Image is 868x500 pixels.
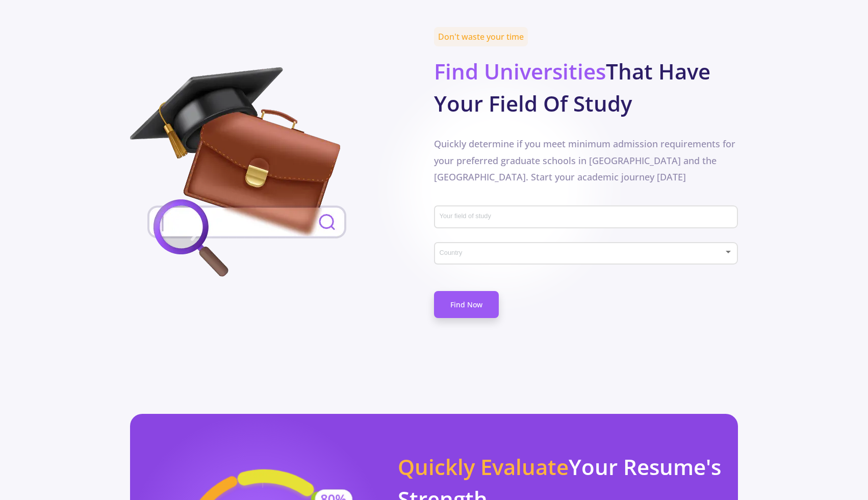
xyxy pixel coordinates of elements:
span: Quickly Evaluate [398,452,569,481]
span: Don't waste your time [434,27,528,46]
b: That Have Your Field Of Study [434,57,710,118]
span: Quickly determine if you meet minimum admission requirements for your preferred graduate schools ... [434,138,735,183]
a: Find Now [434,291,499,318]
img: field [130,67,364,281]
span: Find Universities [434,57,606,86]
